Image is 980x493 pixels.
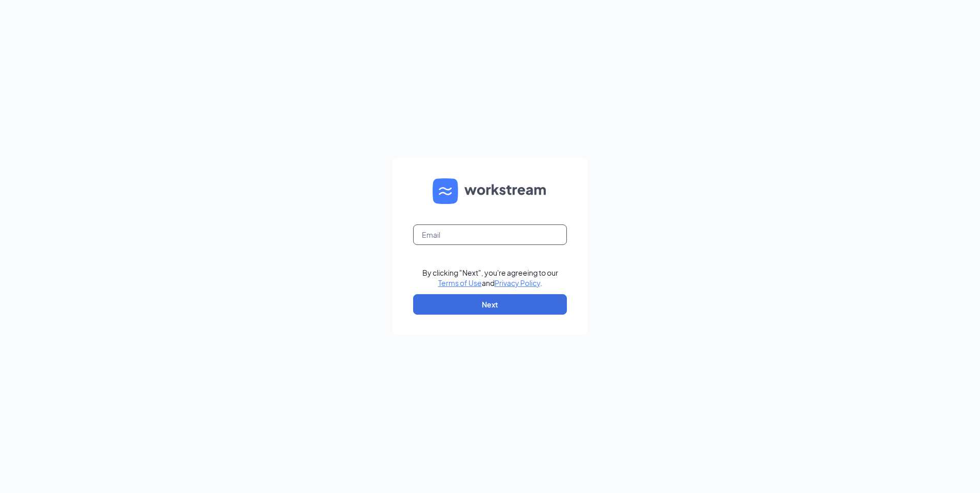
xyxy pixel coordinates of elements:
button: Next [413,294,567,315]
a: Privacy Policy [495,278,540,287]
div: By clicking "Next", you're agreeing to our and . [422,268,558,288]
a: Terms of Use [438,278,482,287]
img: WS logo and Workstream text [433,178,547,204]
input: Email [413,224,567,245]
